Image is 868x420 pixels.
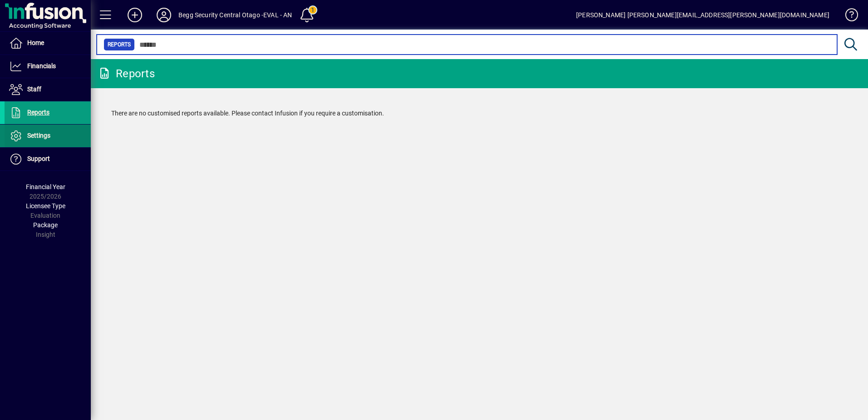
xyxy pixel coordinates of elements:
[27,132,50,139] span: Settings
[576,8,829,22] div: [PERSON_NAME] [PERSON_NAME][EMAIL_ADDRESS][PERSON_NAME][DOMAIN_NAME]
[27,155,50,162] span: Support
[26,202,65,210] span: Licensee Type
[98,66,155,81] div: Reports
[27,62,56,70] span: Financials
[102,100,857,127] div: There are no customised reports available. Please contact Infusion if you require a customisation.
[5,78,91,101] a: Staff
[26,183,65,190] span: Financial Year
[108,40,131,49] span: Reports
[33,221,58,229] span: Package
[5,32,91,55] a: Home
[27,85,41,93] span: Staff
[27,109,49,116] span: Reports
[5,148,91,170] a: Support
[27,39,44,46] span: Home
[178,8,292,22] div: Begg Security Central Otago -EVAL - AN
[5,55,91,78] a: Financials
[5,125,91,147] a: Settings
[838,2,857,31] a: Knowledge Base
[120,7,149,23] button: Add
[149,7,178,23] button: Profile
